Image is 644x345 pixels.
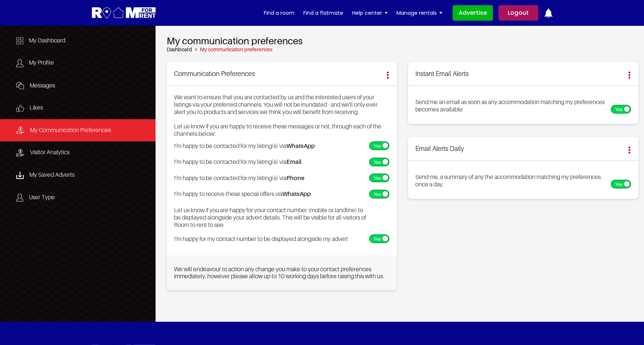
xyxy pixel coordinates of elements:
[30,126,111,134] span: My Communication Preferences
[174,206,368,228] p: Let us know if you are happy for your contact number (mobile or landline) to be displayed alongsi...
[286,174,304,182] strong: Phone
[167,46,192,52] a: Dashboard
[174,123,390,137] p: Let us know if you are happy to receive these messages or not, through each of the channels below:
[453,5,493,21] a: Advertise
[192,46,272,53] li: My communication preferences
[30,104,43,111] span: Likes
[286,142,315,149] strong: WhatsApp
[30,148,69,156] span: Visitor Analytics
[174,190,368,197] p: I’m happy to receive these special offers via
[415,145,631,153] h2: Email Alerts Daily
[16,149,24,156] img: Icon
[16,127,24,134] img: Icon
[415,173,609,188] p: Send me, a summary of any the accommodation matching my preferences once a day.
[352,7,388,18] a: Help center
[30,82,55,89] span: Messages
[16,37,23,44] img: Icon
[29,59,54,66] span: My Profile
[286,158,301,165] strong: Email
[16,59,23,67] img: Icon
[174,93,390,115] p: We want to ensure that you are contacted by us and the interested users of your listings via your...
[174,158,368,165] p: I’m happy to be contacted for my listing(s) via
[174,70,390,78] h2: Communication Preferences
[303,7,343,18] a: Find a flatmate
[16,105,24,112] img: Icon
[167,255,397,290] h6: We will endeavour to action any change you make to your contact preferences immediately, however ...
[174,142,368,149] p: I’m happy to be contacted for my listing(s) via
[544,8,553,18] img: ic-notification
[167,46,638,53] nav: breadcrumb
[16,172,24,179] img: Icon
[167,35,638,46] h2: My communication preferences
[415,98,609,113] p: Send me an email as soon as any accommodation matching my preferences becomes available
[415,70,631,78] h2: Instant Email Alerts
[91,6,157,20] img: Logo for Room for Rent, featuring a welcoming design with a house icon and modern typography
[264,7,294,18] a: Find a room
[396,7,442,18] a: Manage rentals
[16,82,24,89] img: Icon
[29,37,65,44] span: My Dashboard
[174,174,368,182] p: I’m happy to be contacted for my listing(s) via
[498,5,538,21] a: Logout
[16,194,23,201] img: Icon
[282,190,311,197] strong: WhatsApp
[174,235,368,242] p: I’m happy for my contact number to be displayed alongside my advert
